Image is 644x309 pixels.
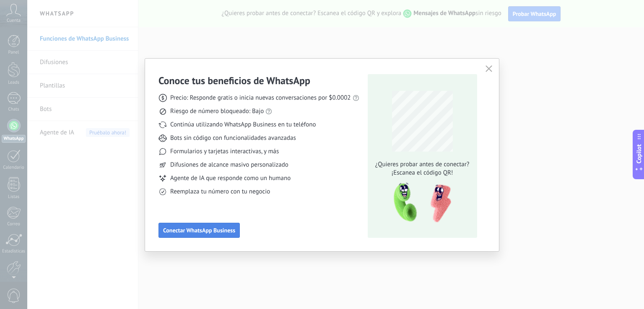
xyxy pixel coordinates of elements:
[373,160,472,169] span: ¿Quieres probar antes de conectar?
[170,134,296,142] span: Bots sin código con funcionalidades avanzadas
[170,107,264,116] span: Riesgo de número bloqueado: Bajo
[163,227,235,233] span: Conectar WhatsApp Business
[387,180,453,225] img: qr-pic-1x.png
[170,161,288,169] span: Difusiones de alcance masivo personalizado
[635,144,643,164] span: Copilot
[170,147,279,156] span: Formularios y tarjetas interactivas, y más
[158,74,310,87] h3: Conoce tus beneficios de WhatsApp
[170,121,316,129] span: Continúa utilizando WhatsApp Business en tu teléfono
[158,223,240,238] button: Conectar WhatsApp Business
[170,188,270,196] span: Reemplaza tu número con tu negocio
[170,94,351,102] span: Precio: Responde gratis o inicia nuevas conversaciones por $0.0002
[170,174,291,183] span: Agente de IA que responde como un humano
[373,169,472,177] span: ¡Escanea el código QR!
